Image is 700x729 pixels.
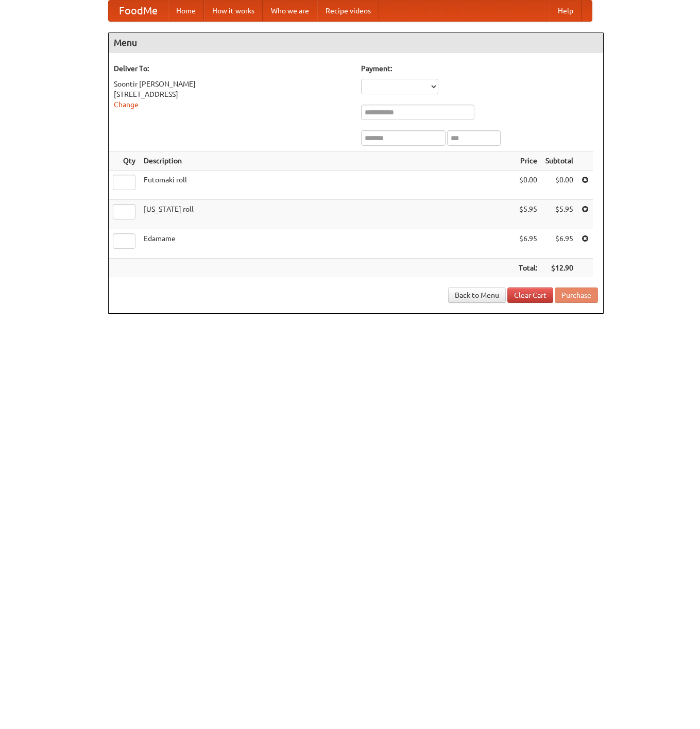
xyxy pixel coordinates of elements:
[515,229,541,259] td: $6.95
[550,1,582,21] a: Help
[140,229,515,259] td: Edamame
[168,1,204,21] a: Home
[515,259,541,278] th: Total:
[515,171,541,200] td: $0.00
[109,1,168,21] a: FoodMe
[114,89,351,99] div: [STREET_ADDRESS]
[114,63,351,74] h5: Deliver To:
[317,1,379,21] a: Recipe videos
[541,171,577,200] td: $0.00
[114,100,139,109] a: Change
[140,171,515,200] td: Futomaki roll
[109,151,140,171] th: Qty
[140,151,515,171] th: Description
[109,32,603,53] h4: Menu
[448,287,506,303] a: Back to Menu
[114,79,351,89] div: Soontir [PERSON_NAME]
[541,200,577,229] td: $5.95
[541,229,577,259] td: $6.95
[555,287,598,303] button: Purchase
[541,259,577,278] th: $12.90
[515,200,541,229] td: $5.95
[361,63,598,74] h5: Payment:
[263,1,317,21] a: Who we are
[507,287,553,303] a: Clear Cart
[515,151,541,171] th: Price
[541,151,577,171] th: Subtotal
[140,200,515,229] td: [US_STATE] roll
[204,1,263,21] a: How it works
